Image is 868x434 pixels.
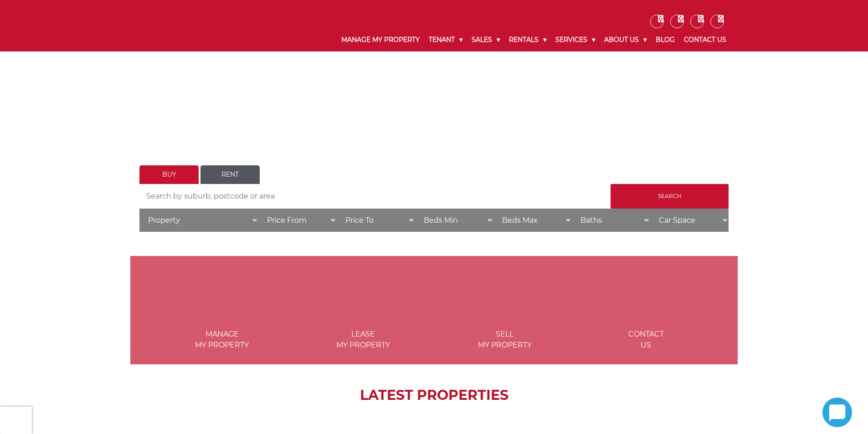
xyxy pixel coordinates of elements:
[435,292,575,349] a: Sell my property Sellmy Property
[619,270,673,324] img: ICONS
[467,28,504,51] a: Sales
[195,270,249,324] img: Manage my Property
[293,329,433,351] span: Lease my Property
[139,184,611,209] input: Search by suburb, postcode or area
[600,28,651,51] a: About Us
[478,270,532,324] img: Sell my property
[152,329,292,351] span: Manage my Property
[576,329,716,351] span: Contact Us
[679,28,731,51] a: Contact Us
[424,28,467,51] a: Tenant
[504,28,551,51] a: Rentals
[551,28,600,51] a: Services
[153,387,715,403] h2: LATEST PROPERTIES
[435,329,575,351] span: Sell my Property
[152,292,292,349] a: Manage my Property Managemy Property
[137,14,225,38] img: Noonan Real Estate Agency
[200,165,260,184] a: Rent
[293,292,433,349] a: Lease my property Leasemy Property
[139,126,729,143] h1: LET'S FIND YOUR HOME
[337,28,424,51] a: Manage My Property
[651,28,679,51] a: Blog
[611,184,729,209] input: Search
[576,292,716,349] a: ICONS ContactUs
[139,165,199,184] a: Buy
[336,270,390,324] img: Lease my property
